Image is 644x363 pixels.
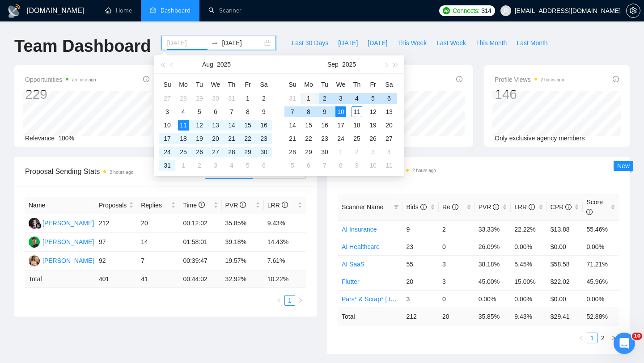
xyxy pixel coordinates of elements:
[365,159,381,172] td: 2025-10-10
[363,36,392,50] button: [DATE]
[392,200,401,214] span: filter
[159,118,175,132] td: 2025-08-10
[342,278,360,285] a: Flutter
[162,160,173,171] div: 31
[224,77,240,92] th: Th
[352,160,362,171] div: 9
[25,135,55,142] span: Relevance
[349,105,365,118] td: 2025-09-11
[226,160,237,171] div: 4
[475,220,511,238] td: 33.33%
[150,7,156,13] span: dashboard
[178,147,189,157] div: 25
[42,237,94,247] div: [PERSON_NAME]
[95,197,137,214] th: Proposals
[587,333,597,343] li: 1
[352,93,362,104] div: 4
[368,147,378,157] div: 3
[333,36,363,50] button: [DATE]
[110,170,133,175] time: 2 hours ago
[384,160,394,171] div: 11
[349,77,365,92] th: Th
[368,160,378,171] div: 10
[35,223,42,229] img: gigradar-bm.png
[224,105,240,118] td: 2025-08-07
[226,147,237,157] div: 28
[394,204,399,210] span: filter
[583,220,619,238] td: 55.46%
[303,133,314,144] div: 22
[301,145,317,159] td: 2025-09-29
[287,160,298,171] div: 5
[167,38,208,48] input: Start date
[365,92,381,105] td: 2025-09-05
[42,218,94,228] div: [PERSON_NAME]
[327,55,339,73] button: Sep
[335,106,346,117] div: 10
[240,118,256,132] td: 2025-08-15
[175,159,191,172] td: 2025-09-01
[210,106,221,117] div: 6
[333,118,349,132] td: 2025-09-17
[349,118,365,132] td: 2025-09-18
[503,8,509,14] span: user
[175,145,191,159] td: 2025-08-25
[224,145,240,159] td: 2025-08-28
[222,214,264,233] td: 35.85%
[301,118,317,132] td: 2025-09-15
[226,93,237,104] div: 31
[211,39,218,46] span: to
[368,120,378,131] div: 19
[298,298,303,303] span: right
[210,133,221,144] div: 20
[614,333,635,354] iframe: Intercom live chat
[194,93,205,104] div: 29
[208,105,224,118] td: 2025-08-06
[368,93,378,104] div: 5
[303,106,314,117] div: 8
[29,238,94,245] a: MB[PERSON_NAME]
[301,105,317,118] td: 2025-09-08
[267,202,288,209] span: LRR
[335,160,346,171] div: 8
[303,120,314,131] div: 15
[586,198,603,215] span: Score
[420,204,427,210] span: info-circle
[175,77,191,92] th: Mo
[626,4,640,18] button: setting
[264,214,306,233] td: 9.43%
[317,132,333,145] td: 2025-09-23
[191,159,208,172] td: 2025-09-02
[476,38,507,48] span: This Month
[384,106,394,117] div: 13
[613,76,619,82] span: info-circle
[442,203,458,211] span: Re
[25,74,96,85] span: Opportunities
[443,7,450,14] img: upwork-logo.png
[137,197,179,214] th: Replies
[226,120,237,131] div: 14
[159,159,175,172] td: 2025-08-31
[301,159,317,172] td: 2025-10-06
[284,118,301,132] td: 2025-09-14
[284,295,295,306] li: 1
[342,55,356,73] button: 2025
[256,118,272,132] td: 2025-08-16
[541,77,564,82] time: 2 hours ago
[105,7,132,14] a: homeHome
[222,38,263,48] input: End date
[242,147,253,157] div: 29
[242,106,253,117] div: 8
[276,298,282,303] span: left
[208,132,224,145] td: 2025-08-20
[456,76,462,82] span: info-circle
[319,133,330,144] div: 23
[240,159,256,172] td: 2025-09-05
[319,93,330,104] div: 2
[178,133,189,144] div: 18
[349,132,365,145] td: 2025-09-25
[191,77,208,92] th: Tu
[175,132,191,145] td: 2025-08-18
[579,335,584,341] span: left
[242,160,253,171] div: 5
